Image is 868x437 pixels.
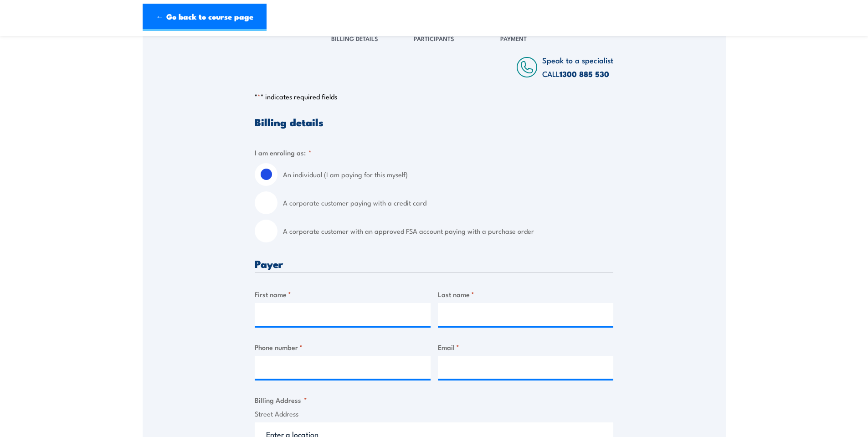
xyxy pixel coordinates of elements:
[255,289,431,299] label: First name
[255,258,613,269] h3: Payer
[438,342,614,352] label: Email
[255,342,431,352] label: Phone number
[283,191,613,214] label: A corporate customer paying with a credit card
[255,92,613,101] p: " " indicates required fields
[542,54,613,79] span: Speak to a specialist CALL
[560,68,609,80] a: 1300 885 530
[255,117,613,127] h3: Billing details
[255,409,613,419] label: Street Address
[283,163,613,186] label: An individual (I am paying for this myself)
[283,220,613,242] label: A corporate customer with an approved FSA account paying with a purchase order
[414,34,454,43] span: Participants
[331,34,378,43] span: Billing Details
[143,4,267,31] a: ← Go back to course page
[438,289,614,299] label: Last name
[255,395,307,405] legend: Billing Address
[500,34,527,43] span: Payment
[255,147,312,158] legend: I am enroling as:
